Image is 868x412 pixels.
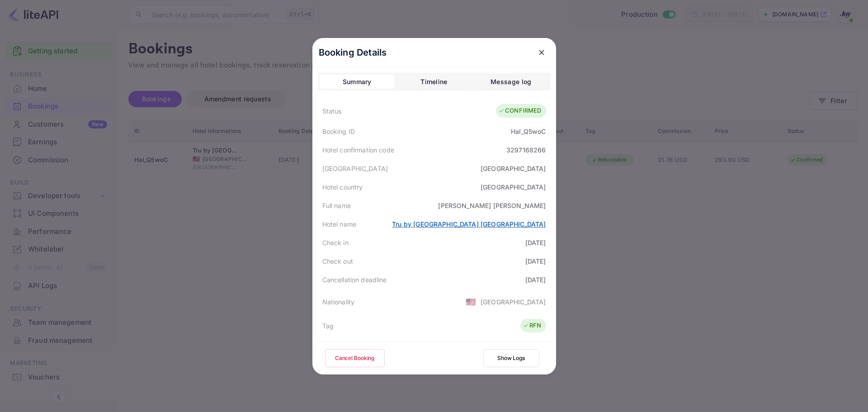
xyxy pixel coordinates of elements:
[322,238,349,247] div: Check in
[322,256,353,266] div: Check out
[483,349,539,367] button: Show Logs
[322,182,363,192] div: Hotel country
[319,46,387,59] p: Booking Details
[322,127,355,136] div: Booking ID
[525,256,546,266] div: [DATE]
[506,145,546,155] div: 3297168266
[325,349,385,367] button: Cancel Booking
[343,76,372,87] div: Summary
[498,106,541,115] div: CONFIRMED
[525,275,546,284] div: [DATE]
[420,76,447,87] div: Timeline
[322,201,351,210] div: Full name
[473,75,548,89] button: Message log
[481,297,546,307] div: [GEOGRAPHIC_DATA]
[533,44,550,61] button: close
[523,321,541,330] div: RFN
[525,238,546,247] div: [DATE]
[322,145,394,155] div: Hotel confirmation code
[481,182,546,192] div: [GEOGRAPHIC_DATA]
[322,219,357,229] div: Hotel name
[511,127,546,136] div: HaI_Q5woC
[322,106,342,116] div: Status
[322,275,387,284] div: Cancellation deadline
[322,297,355,307] div: Nationality
[320,75,395,89] button: Summary
[392,220,546,228] a: Tru by [GEOGRAPHIC_DATA] [GEOGRAPHIC_DATA]
[322,164,388,173] div: [GEOGRAPHIC_DATA]
[322,321,334,331] div: Tag
[438,201,546,210] div: [PERSON_NAME] [PERSON_NAME]
[466,294,476,310] span: United States
[491,76,531,87] div: Message log
[481,164,546,173] div: [GEOGRAPHIC_DATA]
[396,75,472,89] button: Timeline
